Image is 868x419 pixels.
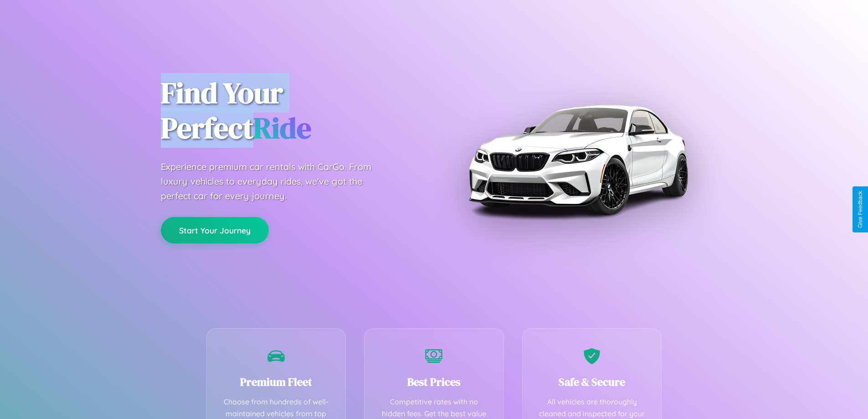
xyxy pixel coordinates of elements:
[464,46,692,274] img: Premium BMW car rental vehicle
[253,108,311,148] span: Ride
[378,374,490,389] h3: Best Prices
[161,160,389,203] p: Experience premium car rentals with CarGo. From luxury vehicles to everyday rides, we've got the ...
[221,374,332,389] h3: Premium Fleet
[161,217,269,243] button: Start Your Journey
[857,191,863,228] div: Give Feedback
[161,76,421,146] h1: Find Your Perfect
[536,374,648,389] h3: Safe & Secure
